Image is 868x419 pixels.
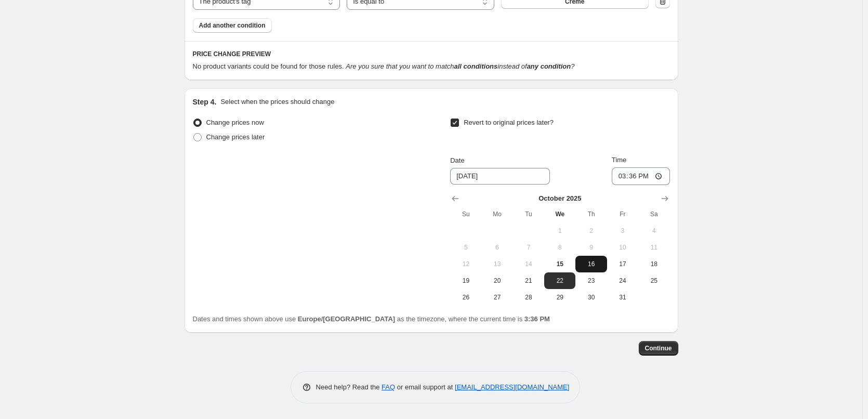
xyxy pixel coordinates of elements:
[638,239,669,256] button: Saturday October 11 2025
[548,293,571,302] span: 29
[206,119,264,126] span: Change prices now
[527,62,571,70] b: any condition
[454,260,477,268] span: 12
[513,256,544,272] button: Tuesday October 14 2025
[638,222,669,239] button: Saturday October 4 2025
[611,210,634,218] span: Fr
[575,272,607,289] button: Thursday October 23 2025
[548,277,571,285] span: 22
[517,277,540,285] span: 21
[517,260,540,268] span: 14
[454,62,497,70] b: all conditions
[580,260,602,268] span: 16
[206,133,265,141] span: Change prices later
[657,191,672,206] button: Show next month, November 2025
[642,210,665,218] span: Sa
[220,97,334,107] p: Select when the prices should change
[450,256,481,272] button: Sunday October 12 2025
[639,341,678,356] button: Continue
[193,50,670,58] h6: PRICE CHANGE PREVIEW
[482,272,513,289] button: Monday October 20 2025
[382,383,395,391] a: FAQ
[607,272,638,289] button: Friday October 24 2025
[645,344,672,352] span: Continue
[450,156,464,164] span: Date
[454,210,477,218] span: Su
[513,272,544,289] button: Tuesday October 21 2025
[486,260,509,268] span: 13
[642,277,665,285] span: 25
[193,18,272,33] button: Add another condition
[611,277,634,285] span: 24
[642,227,665,235] span: 4
[193,315,550,323] span: Dates and times shown above use as the timezone, where the current time is
[193,62,344,70] span: No product variants could be found for those rules.
[454,277,477,285] span: 19
[607,239,638,256] button: Friday October 10 2025
[199,21,266,30] span: Add another condition
[486,293,509,302] span: 27
[450,239,481,256] button: Sunday October 5 2025
[548,227,571,235] span: 1
[482,289,513,306] button: Monday October 27 2025
[517,293,540,302] span: 28
[513,206,544,222] th: Tuesday
[544,272,575,289] button: Wednesday October 22 2025
[642,260,665,268] span: 18
[486,277,509,285] span: 20
[346,62,574,70] i: Are you sure that you want to match instead of ?
[580,277,602,285] span: 23
[607,256,638,272] button: Friday October 17 2025
[486,243,509,252] span: 6
[544,206,575,222] th: Wednesday
[611,243,634,252] span: 10
[638,206,669,222] th: Saturday
[575,222,607,239] button: Thursday October 2 2025
[575,289,607,306] button: Thursday October 30 2025
[612,156,626,164] span: Time
[486,210,509,218] span: Mo
[544,239,575,256] button: Wednesday October 8 2025
[298,315,395,323] b: Europe/[GEOGRAPHIC_DATA]
[638,256,669,272] button: Saturday October 18 2025
[450,272,481,289] button: Sunday October 19 2025
[524,315,550,323] b: 3:36 PM
[517,243,540,252] span: 7
[575,239,607,256] button: Thursday October 9 2025
[575,206,607,222] th: Thursday
[580,293,602,302] span: 30
[482,239,513,256] button: Monday October 6 2025
[193,97,217,107] h2: Step 4.
[580,227,602,235] span: 2
[607,289,638,306] button: Friday October 31 2025
[548,260,571,268] span: 15
[395,383,455,391] span: or email support at
[455,383,569,391] a: [EMAIL_ADDRESS][DOMAIN_NAME]
[607,222,638,239] button: Friday October 3 2025
[513,239,544,256] button: Tuesday October 7 2025
[454,243,477,252] span: 5
[544,222,575,239] button: Wednesday October 1 2025
[454,293,477,302] span: 26
[611,260,634,268] span: 17
[482,256,513,272] button: Monday October 13 2025
[548,210,571,218] span: We
[548,243,571,252] span: 8
[580,210,602,218] span: Th
[448,191,463,206] button: Show previous month, September 2025
[450,206,481,222] th: Sunday
[450,168,550,185] input: 10/15/2025
[642,243,665,252] span: 11
[544,289,575,306] button: Wednesday October 29 2025
[450,289,481,306] button: Sunday October 26 2025
[464,119,554,126] span: Revert to original prices later?
[517,210,540,218] span: Tu
[638,272,669,289] button: Saturday October 25 2025
[544,256,575,272] button: Today Wednesday October 15 2025
[575,256,607,272] button: Thursday October 16 2025
[316,383,382,391] span: Need help? Read the
[607,206,638,222] th: Friday
[611,293,634,302] span: 31
[580,243,602,252] span: 9
[513,289,544,306] button: Tuesday October 28 2025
